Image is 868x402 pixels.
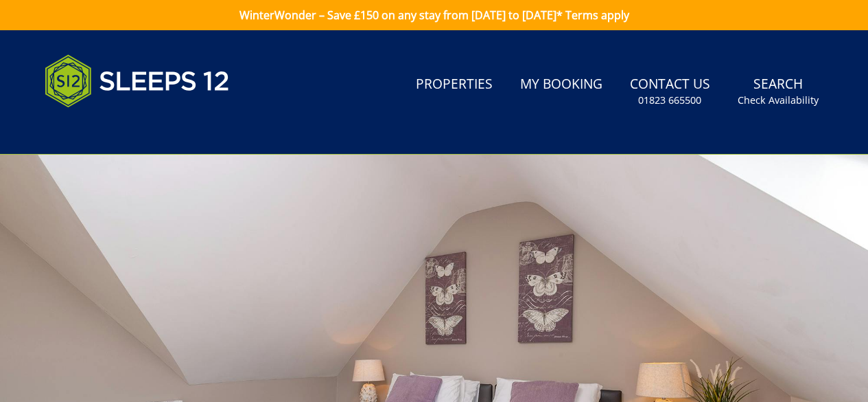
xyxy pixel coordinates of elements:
a: SearchCheck Availability [732,69,824,114]
img: Sleeps 12 [45,47,230,115]
a: Properties [410,69,498,100]
iframe: Customer reviews powered by Trustpilot [38,124,182,135]
small: Check Availability [738,93,819,107]
small: 01823 665500 [638,93,701,107]
a: My Booking [515,69,608,100]
a: Contact Us01823 665500 [624,69,716,114]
